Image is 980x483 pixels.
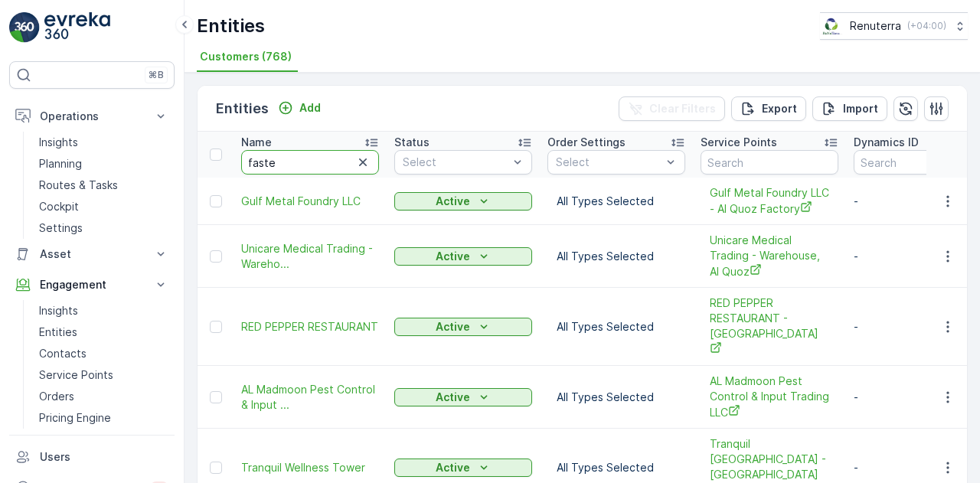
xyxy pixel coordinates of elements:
button: Active [394,318,532,336]
p: Service Points [39,367,113,383]
p: Active [436,460,470,475]
button: Engagement [9,269,175,300]
a: Service Points [33,364,175,386]
input: Search [241,150,379,175]
p: Entities [39,325,77,340]
p: Export [762,101,797,116]
button: Clear Filters [619,96,725,121]
p: Import [843,101,878,116]
p: Name [241,135,272,150]
a: Insights [33,132,175,153]
div: Toggle Row Selected [210,462,222,474]
button: Renuterra(+04:00) [820,12,968,40]
a: Insights [33,300,175,321]
p: Add [299,100,321,116]
p: Cockpit [39,199,79,214]
span: Customers (768) [200,49,292,64]
a: Settings [33,217,175,239]
a: Unicare Medical Trading - Wareho... [241,241,379,272]
button: Add [272,99,327,117]
div: Toggle Row Selected [210,321,222,333]
p: All Types Selected [557,249,676,264]
p: Operations [40,109,144,124]
button: Export [731,96,806,121]
button: Active [394,388,532,406]
p: Clear Filters [649,101,716,116]
a: Cockpit [33,196,175,217]
a: Entities [33,321,175,343]
a: Gulf Metal Foundry LLC - Al Quoz Factory [710,185,829,217]
a: RED PEPPER RESTAURANT [241,319,379,335]
button: Active [394,247,532,266]
div: Toggle Row Selected [210,391,222,403]
p: Routes & Tasks [39,178,118,193]
a: Contacts [33,343,175,364]
p: Settings [39,220,83,236]
p: Entities [197,14,265,38]
p: Active [436,249,470,264]
p: Pricing Engine [39,410,111,426]
p: Insights [39,303,78,318]
img: Screenshot_2024-07-26_at_13.33.01.png [820,18,844,34]
a: Pricing Engine [33,407,175,429]
p: Insights [39,135,78,150]
p: Active [436,390,470,405]
p: Active [436,319,470,335]
button: Asset [9,239,175,269]
input: Search [701,150,838,175]
a: Gulf Metal Foundry LLC [241,194,379,209]
button: Active [394,192,532,210]
p: ( +04:00 ) [907,20,946,32]
button: Import [812,96,887,121]
span: RED PEPPER RESTAURANT - [GEOGRAPHIC_DATA] [710,295,829,357]
p: Asset [40,246,144,262]
a: Unicare Medical Trading - Warehouse, Al Quoz [710,233,829,279]
a: Tranquil Wellness Tower [241,460,379,475]
button: Active [394,459,532,477]
p: Order Settings [547,135,626,150]
p: Service Points [701,135,777,150]
p: Dynamics ID [854,135,919,150]
p: Engagement [40,277,144,292]
p: All Types Selected [557,390,676,405]
p: Status [394,135,430,150]
p: Contacts [39,346,87,361]
p: Orders [39,389,74,404]
p: Entities [216,98,269,119]
p: ⌘B [149,69,164,81]
p: Select [556,155,661,170]
a: Users [9,442,175,472]
button: Operations [9,101,175,132]
a: Orders [33,386,175,407]
a: Planning [33,153,175,175]
p: Planning [39,156,82,171]
p: Select [403,155,508,170]
div: Toggle Row Selected [210,195,222,207]
p: All Types Selected [557,460,676,475]
img: logo_light-DOdMpM7g.png [44,12,110,43]
img: logo [9,12,40,43]
a: Routes & Tasks [33,175,175,196]
a: RED PEPPER RESTAURANT - Al Karama [710,295,829,357]
p: All Types Selected [557,194,676,209]
p: Users [40,449,168,465]
a: AL Madmoon Pest Control & Input ... [241,382,379,413]
p: Active [436,194,470,209]
p: Renuterra [850,18,901,34]
div: Toggle Row Selected [210,250,222,263]
p: All Types Selected [557,319,676,335]
a: AL Madmoon Pest Control & Input Trading LLC [710,374,829,420]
